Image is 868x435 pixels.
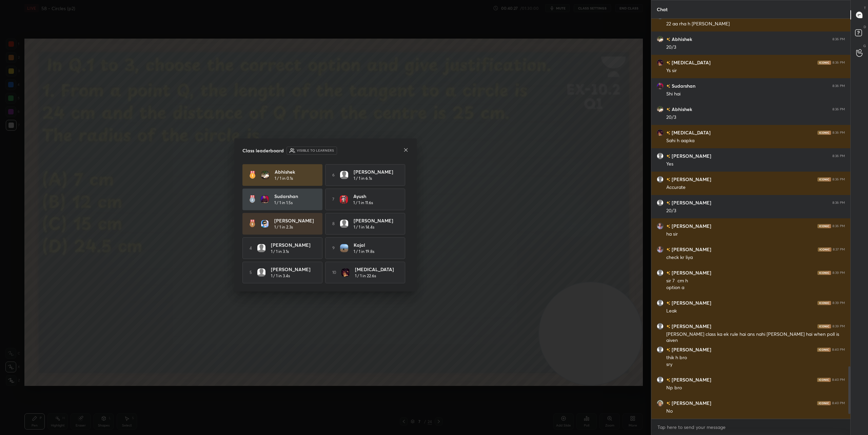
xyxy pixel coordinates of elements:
h5: 1 / 1 in 11.6s [353,200,373,206]
h5: 5 [250,269,252,276]
div: thik h bro [666,354,845,361]
h6: [MEDICAL_DATA] [670,59,711,66]
div: 8:36 PM [832,154,845,158]
img: 9be53bc0ae464de5bbcc8e24f85c28f6.jpg [657,36,664,43]
h6: [PERSON_NAME] [670,199,711,206]
h5: 8 [332,221,335,227]
h6: Abhishek [670,106,692,113]
h6: Abhishek [670,36,692,43]
h5: 7 [332,196,334,202]
h5: 1 / 1 in 22.6s [355,273,376,279]
h5: 1 / 1 in 1.5s [274,200,293,206]
h6: [PERSON_NAME] [670,222,711,230]
img: no-rating-badge.077c3623.svg [666,248,670,252]
h5: 1 / 1 in 2.3s [274,224,293,230]
div: 8:36 PM [832,107,845,111]
h6: Sudarshan [670,82,695,89]
h4: [PERSON_NAME] [354,217,396,224]
img: default.png [257,268,265,277]
h4: [PERSON_NAME] [271,241,313,248]
h6: [PERSON_NAME] [670,176,711,183]
h4: [PERSON_NAME] [271,266,313,273]
img: no-rating-badge.077c3623.svg [666,348,670,352]
div: 8:36 PM [832,61,845,65]
h4: Ayush [353,193,395,200]
img: 3 [261,220,269,228]
img: 6a55551c9a4a4ffcbd88e3443374833d.jpg [657,246,664,253]
img: iconic-dark.1390631f.png [817,324,831,328]
img: 9be53bc0ae464de5bbcc8e24f85c28f6.jpg [657,106,664,113]
h6: [PERSON_NAME] [670,152,711,159]
h5: 10 [332,269,336,276]
img: no-rating-badge.077c3623.svg [666,325,670,328]
img: 9be53bc0ae464de5bbcc8e24f85c28f6.jpg [261,171,269,179]
img: no-rating-badge.077c3623.svg [666,61,670,65]
h6: Visible to learners [297,148,334,153]
div: check kr liya [666,254,845,261]
h4: Abhishek [275,168,317,175]
img: iconic-dark.1390631f.png [817,378,831,382]
img: rank-2.3a33aca6.svg [249,195,255,203]
img: 6a55551c9a4a4ffcbd88e3443374833d.jpg [657,223,664,230]
p: Chat [651,0,673,18]
img: 8a33706cc3b04a14a6fef4cd9d0d8918.jpg [657,129,664,136]
div: 20/3 [666,44,845,51]
img: no-rating-badge.077c3623.svg [666,271,670,275]
h6: [MEDICAL_DATA] [670,129,711,136]
img: no-rating-badge.077c3623.svg [666,201,670,205]
div: 8:39 PM [832,324,845,328]
img: d13ac3361e484b8b824ad3c1fb3ee5d0.jpg [340,244,348,252]
img: iconic-dark.1390631f.png [817,401,831,405]
h6: [PERSON_NAME] [670,323,711,330]
div: Ys sir [666,67,845,74]
img: default.png [340,171,348,179]
div: ha sir [666,231,845,238]
div: Sahi h aapka [666,137,845,144]
img: no-rating-badge.077c3623.svg [666,378,670,382]
img: iconic-dark.1390631f.png [817,131,831,135]
img: no-rating-badge.077c3623.svg [666,301,670,305]
h4: Kajal [354,241,396,248]
img: default.png [340,220,348,228]
div: 8:37 PM [833,247,845,252]
img: default.png [657,346,664,353]
h5: 1 / 1 in 19.8s [354,248,374,255]
div: 8:39 PM [832,271,845,275]
h5: 1 / 1 in 0.1s [275,175,293,181]
h5: 1 / 1 in 6.1s [354,175,372,181]
div: Shi hai [666,91,845,97]
div: 8:40 PM [832,401,845,405]
img: default.png [257,244,265,252]
img: default.png [657,300,664,306]
img: f91cef27c936407392e8ea7f18fb4719.jpg [657,400,664,407]
img: iconic-dark.1390631f.png [818,247,831,252]
img: default.png [657,269,664,276]
img: iconic-dark.1390631f.png [817,61,831,65]
img: iconic-dark.1390631f.png [817,301,831,305]
img: rank-1.ed6cb560.svg [249,171,256,179]
h5: 6 [332,172,335,178]
h6: [PERSON_NAME] [670,376,711,383]
h4: Class leaderboard [242,147,284,154]
img: rank-3.169bc593.svg [249,220,255,228]
div: 20/3 [666,114,845,121]
div: 8:36 PM [832,177,845,181]
img: ee092a97c0fe402d84d108ac20b59121.jpg [261,195,269,203]
img: default.png [657,376,664,383]
img: default.png [657,176,664,183]
img: iconic-dark.1390631f.png [817,348,831,352]
div: grid [651,19,850,419]
img: 91a45017f48a41feacbf21ed1cc00ee4.jpg [340,195,348,203]
p: T [864,5,866,10]
img: no-rating-badge.077c3623.svg [666,224,670,228]
img: no-rating-badge.077c3623.svg [666,178,670,181]
img: no-rating-badge.077c3623.svg [666,38,670,41]
h4: [PERSON_NAME] [274,217,316,224]
h6: [PERSON_NAME] [670,399,711,407]
div: No [666,408,845,415]
img: ee092a97c0fe402d84d108ac20b59121.jpg [657,83,664,89]
img: no-rating-badge.077c3623.svg [666,154,670,158]
div: 8:36 PM [832,224,845,228]
img: iconic-dark.1390631f.png [817,224,831,228]
div: 8:36 PM [832,84,845,88]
